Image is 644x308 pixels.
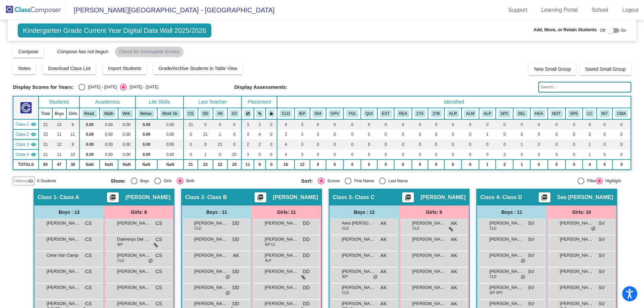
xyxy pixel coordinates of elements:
a: Learning Portal [536,5,583,15]
td: 0.00 [100,129,118,139]
button: Print Students Details [539,192,550,202]
td: 0.00 [157,129,183,139]
td: 21 [39,149,52,160]
button: Saved Small Group [580,63,631,75]
th: Advanced Learning Plan (General) [479,108,496,119]
td: 21 [198,129,213,139]
td: 0 [428,129,444,139]
button: Grade/Archive Students in Table View [153,62,243,74]
td: 0 [213,149,227,160]
button: HEA [533,110,545,117]
td: 0 [310,129,326,139]
td: 0 [266,119,277,129]
th: Placement [241,96,277,108]
button: ALP [482,110,493,117]
span: Class 4 [15,151,29,158]
td: 12 [294,160,310,170]
td: 0.00 [79,119,100,129]
td: 0 [612,139,631,149]
td: 2 [496,149,513,160]
td: 0 [530,139,548,149]
td: 0 [566,129,583,139]
td: 0.00 [157,139,183,149]
button: CS [186,110,195,117]
td: 0 [343,129,361,139]
th: CMAS - Math - Met/Exceeded [612,108,631,119]
span: Display Assessments: [234,84,288,90]
td: 0 [361,119,377,129]
td: 0 [326,139,344,149]
td: 0 [496,119,513,129]
button: Print Students Details [255,192,266,202]
td: 0 [266,139,277,149]
span: Class 1 [15,121,29,127]
td: 21 [213,139,227,149]
td: 0.00 [136,119,157,129]
button: SV [230,110,239,117]
td: 1 [479,160,496,170]
td: 11 [241,160,254,170]
th: Keep with students [254,108,266,119]
td: 0 [310,149,326,160]
button: NOT [550,110,563,117]
th: Boys [52,108,66,119]
td: TOTALS [13,160,39,170]
td: 0 [428,160,444,170]
button: Print Students Details [402,192,414,202]
span: Import Students [108,66,141,71]
td: 0 [326,119,344,129]
mat-icon: picture_as_pdf [256,194,264,203]
td: 3 [241,149,254,160]
th: Advanced Learning Reading [444,108,462,119]
th: Special Class Behaviors [566,108,583,119]
th: 504 Plan [310,108,326,119]
td: Alyssa Kemp - Class C [13,139,39,149]
span: Class 3 [15,141,29,147]
span: Download Class List [48,66,91,71]
span: Display Scores for Years: [13,84,73,90]
th: Good Parent Volunteer [326,108,344,119]
span: Notes [18,66,31,71]
th: See Vang [227,108,242,119]
td: NaN [100,160,118,170]
mat-icon: picture_as_pdf [540,194,548,203]
span: Compose has not begun [50,49,108,54]
td: 1 [583,139,597,149]
th: Carter Smith [183,108,198,119]
mat-icon: picture_as_pdf [109,194,117,203]
td: 21 [39,119,52,129]
td: 0.00 [118,149,136,160]
td: 11 [52,129,66,139]
td: 0 [428,139,444,149]
button: Behav. [138,110,154,117]
button: ALM [464,110,476,117]
td: 4 [583,160,597,170]
button: 27A [415,110,426,117]
td: 0 [227,139,242,149]
td: 0.00 [157,149,183,160]
td: 0 [412,160,428,170]
td: 0 [343,139,361,149]
a: Logout [617,5,644,15]
th: Learning Center [583,108,597,119]
button: Import Students [103,62,147,74]
td: 0 [310,139,326,149]
th: Quiet [361,108,377,119]
td: 3 [294,119,310,129]
td: 0 [310,160,326,170]
td: 0.00 [136,149,157,160]
td: 0 [183,149,198,160]
td: 21 [39,139,52,149]
button: CMA [615,110,628,117]
td: 0 [377,160,394,170]
mat-icon: visibility [31,132,36,137]
td: 0 [310,119,326,129]
button: Math [102,110,115,117]
td: 3 [294,139,310,149]
button: ALR [447,110,459,117]
mat-chip: Check for Incomplete Scores [115,47,183,57]
th: 27J Plan (Behavior/SEL) [428,108,444,119]
td: 21 [183,119,198,129]
td: 0 [412,129,428,139]
td: See Vang - Class D [13,149,39,160]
